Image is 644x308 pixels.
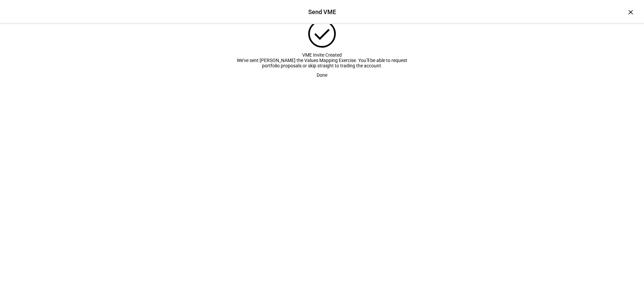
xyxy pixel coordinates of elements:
mat-icon: check_circle [305,16,339,51]
div: We’ve sent [PERSON_NAME] the Values Mapping Exercise. You’ll be able to request portfolio proposa... [235,58,409,68]
span: Done [317,68,327,82]
div: × [625,7,636,17]
button: Done [309,68,335,82]
div: VME Invite Created [235,52,409,58]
